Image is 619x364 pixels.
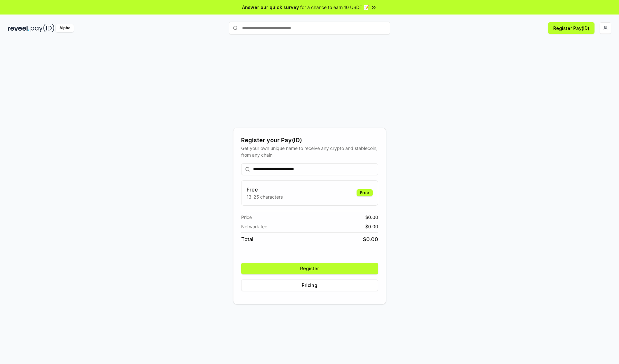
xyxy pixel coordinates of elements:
[365,214,378,221] span: $ 0.00
[363,235,378,243] span: $ 0.00
[241,235,253,243] span: Total
[56,24,74,32] div: Alpha
[241,214,252,221] span: Price
[548,22,594,34] button: Register Pay(ID)
[241,136,378,145] div: Register your Pay(ID)
[365,223,378,230] span: $ 0.00
[241,223,267,230] span: Network fee
[241,280,378,291] button: Pricing
[242,4,299,11] span: Answer our quick survey
[241,263,378,274] button: Register
[241,145,378,158] div: Get your own unique name to receive any crypto and stablecoin, from any chain
[8,24,29,32] img: reveel_dark
[247,186,283,193] h3: Free
[357,189,373,196] div: Free
[31,24,54,32] img: pay_id
[247,193,283,200] p: 13-25 characters
[300,4,369,11] span: for a chance to earn 10 USDT 📝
